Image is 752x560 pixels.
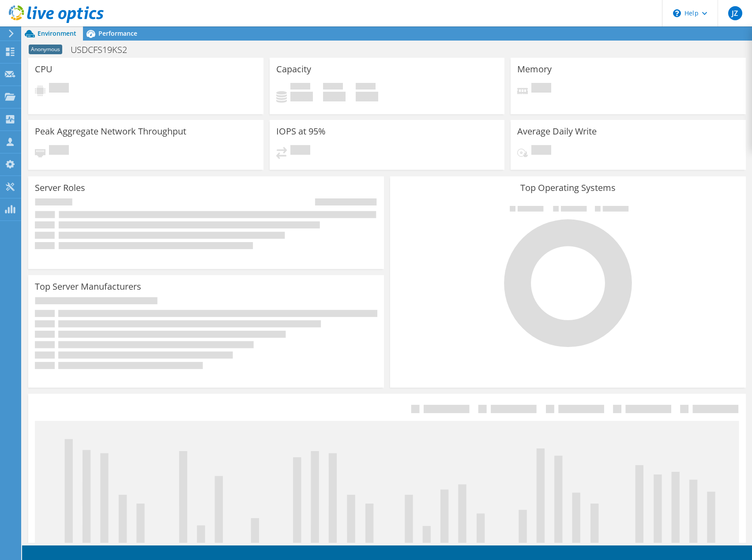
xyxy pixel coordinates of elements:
[35,64,53,74] h3: CPU
[356,83,376,92] span: Total
[517,127,597,136] h3: Average Daily Write
[276,64,311,74] h3: Capacity
[290,145,310,157] span: Pending
[67,45,141,55] h1: USDCFS19KS2
[531,83,551,95] span: Pending
[49,145,69,157] span: Pending
[35,282,141,291] h3: Top Server Manufacturers
[290,92,313,101] h4: 0 GiB
[38,29,76,37] span: Environment
[35,183,85,193] h3: Server Roles
[323,92,346,101] h4: 0 GiB
[98,29,137,37] span: Performance
[323,83,343,92] span: Free
[673,9,681,17] svg: \n
[728,6,742,20] span: JZ
[356,92,378,101] h4: 0 GiB
[517,64,552,74] h3: Memory
[49,83,69,95] span: Pending
[276,127,326,136] h3: IOPS at 95%
[29,45,62,54] span: Anonymous
[35,127,186,136] h3: Peak Aggregate Network Throughput
[397,183,739,193] h3: Top Operating Systems
[290,83,310,92] span: Used
[531,145,551,157] span: Pending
